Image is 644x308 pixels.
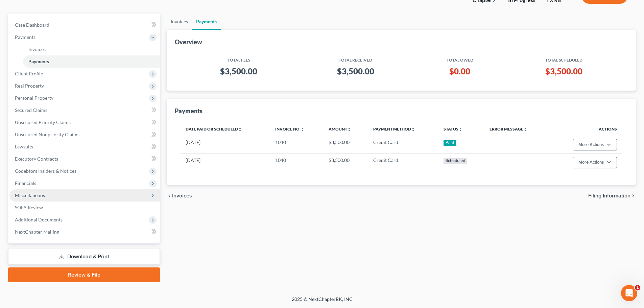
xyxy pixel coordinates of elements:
a: Invoice No.unfold_more [275,126,305,132]
span: SOFA Review [15,205,43,210]
a: Invoices [23,43,160,55]
a: Unsecured Nonpriority Claims [9,128,160,141]
div: 2025 © NextChapterBK, INC [129,296,515,308]
td: [DATE] [180,136,270,153]
a: Amountunfold_more [329,126,351,132]
span: Unsecured Nonpriority Claims [15,132,79,137]
th: Total Owed [414,53,505,63]
a: Unsecured Priority Claims [9,116,160,128]
td: 1040 [270,154,323,171]
span: Payments [28,58,49,64]
div: Scheduled [444,158,468,164]
td: $3,500.00 [323,154,368,171]
span: Case Dashboard [15,22,49,28]
th: Total Scheduled [505,53,622,63]
span: Filing Information [588,193,630,198]
a: Executory Contracts [9,153,160,165]
span: Invoices [172,193,192,198]
i: unfold_more [301,127,305,132]
h3: $0.00 [420,66,500,77]
span: Secured Claims [15,107,47,113]
button: More Actions [573,139,617,150]
a: Lawsuits [9,141,160,153]
div: Payments [175,107,202,115]
iframe: Intercom live chat [621,285,637,301]
i: chevron_right [630,193,636,198]
span: Invoices [28,46,46,52]
span: NextChapter Mailing [15,229,59,235]
span: Payments [15,34,35,40]
h3: $3,500.00 [186,66,292,77]
a: Payments [23,55,160,68]
a: Error Messageunfold_more [490,126,527,132]
button: Filing Information chevron_right [588,193,636,198]
i: unfold_more [458,127,462,132]
i: unfold_more [411,127,415,132]
a: Date Paid or Scheduledunfold_more [186,126,242,132]
span: Real Property [15,83,44,89]
button: chevron_left Invoices [167,193,192,198]
h3: $3,500.00 [511,66,617,77]
a: Payment Methodunfold_more [373,126,415,132]
div: Paid [444,140,456,146]
a: NextChapter Mailing [9,226,160,238]
a: Payments [192,14,221,30]
th: Total Received [297,53,414,63]
div: Overview [175,38,202,46]
a: SOFA Review [9,202,160,214]
h3: $3,500.00 [303,66,409,77]
span: Lawsuits [15,144,33,149]
a: Download & Print [8,249,160,265]
i: chevron_left [167,193,172,198]
span: Personal Property [15,95,53,101]
td: Credit Card [368,136,438,153]
th: Total Fees [180,53,297,63]
span: Financials [15,180,36,186]
i: unfold_more [523,127,527,132]
a: Case Dashboard [9,19,160,31]
span: Unsecured Priority Claims [15,119,71,125]
span: Additional Documents [15,217,63,222]
td: $3,500.00 [323,136,368,153]
th: Actions [549,122,622,136]
span: Executory Contracts [15,156,58,162]
td: 1040 [270,136,323,153]
a: Review & File [8,267,160,282]
i: unfold_more [347,127,351,132]
a: Invoices [167,14,192,30]
td: Credit Card [368,154,438,171]
td: [DATE] [180,154,270,171]
button: More Actions [573,157,617,168]
a: Statusunfold_more [444,126,462,132]
span: Client Profile [15,71,43,76]
span: Codebtors Insiders & Notices [15,168,76,174]
span: 1 [635,285,640,290]
i: unfold_more [238,127,242,132]
a: Secured Claims [9,104,160,116]
span: Miscellaneous [15,192,45,198]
